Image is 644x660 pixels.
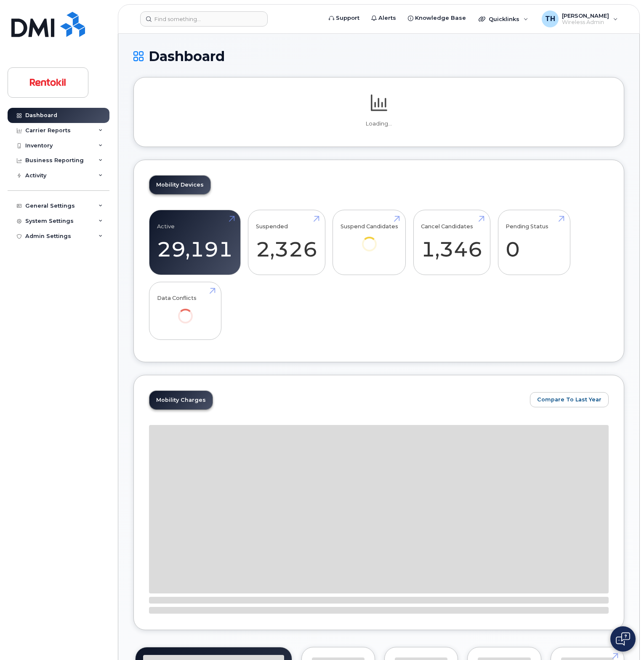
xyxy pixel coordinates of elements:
[537,395,601,403] span: Compare To Last Year
[133,49,624,64] h1: Dashboard
[157,215,233,270] a: Active 29,191
[341,215,398,263] a: Suspend Candidates
[149,120,609,128] p: Loading...
[149,176,210,194] a: Mobility Devices
[616,632,630,646] img: Open chat
[149,391,213,409] a: Mobility Charges
[256,215,317,270] a: Suspended 2,326
[530,392,609,407] button: Compare To Last Year
[506,215,562,270] a: Pending Status 0
[421,215,482,270] a: Cancel Candidates 1,346
[157,286,214,335] a: Data Conflicts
